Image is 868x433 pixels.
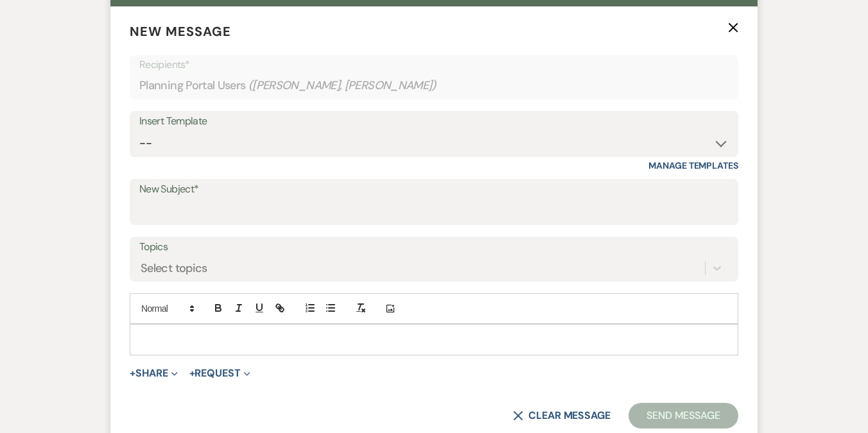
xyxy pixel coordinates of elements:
[648,160,738,171] a: Manage Templates
[513,411,611,421] button: Clear message
[139,112,729,131] div: Insert Template
[130,368,178,378] button: Share
[248,77,437,94] span: ( [PERSON_NAME], [PERSON_NAME] )
[141,260,207,277] div: Select topics
[139,180,729,199] label: New Subject*
[139,238,729,257] label: Topics
[130,368,135,378] span: +
[130,23,231,40] span: New Message
[139,73,729,98] div: Planning Portal Users
[189,368,250,378] button: Request
[629,403,738,429] button: Send Message
[189,368,195,378] span: +
[139,56,729,73] p: Recipients*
